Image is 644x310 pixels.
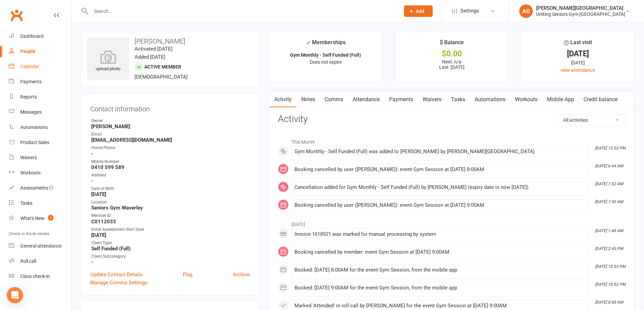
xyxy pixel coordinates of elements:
[20,124,48,130] div: Automations
[20,94,37,100] div: Reports
[20,274,50,279] div: Class check-in
[595,228,623,233] i: [DATE] 1:48 AM
[91,186,250,192] div: Date of Birth
[595,300,623,305] i: [DATE] 8:58 AM
[20,79,42,84] div: Payments
[91,159,250,165] div: Mobile Number
[294,202,586,208] div: Booking cancelled by user ([PERSON_NAME]): event Gym Session at [DATE] 9:00AM
[595,199,623,204] i: [DATE] 7:50 AM
[416,8,424,14] span: Add
[144,64,181,69] span: Active member
[9,44,71,59] a: People
[135,46,172,52] time: Activated [DATE]
[440,38,464,50] div: $ Balance
[320,92,348,107] a: Comms
[278,135,626,146] li: This Month
[20,185,54,191] div: Assessments
[9,135,71,150] a: Product Sales
[9,269,71,284] a: Class kiosk mode
[519,4,533,18] div: AO
[9,196,71,211] a: Tasks
[294,285,586,291] div: Booked: [DATE] 9:00AM for the event Gym Session, from the mobile app
[20,170,41,175] div: Workouts
[20,140,49,145] div: Product Sales
[7,287,23,303] div: Open Intercom Messenger
[20,216,45,221] div: What's New
[402,59,502,70] p: Next: n/a Last: [DATE]
[595,181,623,186] i: [DATE] 7:52 AM
[91,164,250,170] strong: 0410 599 589
[20,155,37,160] div: Waivers
[510,92,542,107] a: Workouts
[9,165,71,180] a: Workouts
[8,7,25,24] a: Clubworx
[294,303,586,309] div: Marked 'Attended' in roll call by [PERSON_NAME] for the event Gym Session at [DATE] 9:00AM
[294,167,586,172] div: Booking cancelled by user ([PERSON_NAME]): event Gym Session at [DATE] 8:00AM
[418,92,446,107] a: Waivers
[233,271,250,279] a: Archive
[384,92,418,107] a: Payments
[91,118,250,124] div: Owner
[90,279,147,287] a: Manage Comms Settings
[9,29,71,44] a: Dashboard
[91,131,250,138] div: Email
[90,271,143,279] a: Update Contact Details
[91,226,250,233] div: Initial Assessment Start Date
[528,50,628,57] div: [DATE]
[20,49,35,54] div: People
[9,74,71,89] a: Payments
[404,5,433,17] button: Add
[91,151,250,157] strong: -
[402,50,502,57] div: $0.00
[91,219,250,225] strong: C0112033
[294,185,586,190] div: Cancellation added for Gym Monthly - Self Funded (Full) by [PERSON_NAME] (expiry date is now [DATE])
[595,246,623,251] i: [DATE] 2:45 PM
[91,178,250,184] strong: -
[91,213,250,219] div: Member ID
[91,137,250,143] strong: [EMAIL_ADDRESS][DOMAIN_NAME]
[306,39,310,46] i: ✓
[9,150,71,165] a: Waivers
[91,199,250,205] div: Location
[9,105,71,120] a: Messages
[470,92,510,107] a: Automations
[90,103,250,113] h3: Contact information
[9,120,71,135] a: Automations
[91,145,250,151] div: Home Phone
[536,5,625,11] div: [PERSON_NAME][GEOGRAPHIC_DATA]
[91,172,250,178] div: Address
[20,33,44,39] div: Dashboard
[310,59,342,65] span: Does not expire
[460,3,479,19] span: Settings
[306,38,345,51] div: Memberships
[91,123,250,130] strong: [PERSON_NAME]
[9,89,71,105] a: Reports
[348,92,384,107] a: Attendance
[135,74,188,80] span: [DEMOGRAPHIC_DATA]
[294,231,586,237] div: Invoice 1618921 was marked for manual processing by system
[91,253,250,260] div: Client Subcategory
[528,59,628,66] div: [DATE]
[91,240,250,246] div: Client Type
[564,38,592,50] div: Last visit
[183,271,192,279] a: Flag
[20,109,42,115] div: Messages
[9,211,71,226] a: What's New1
[91,259,250,265] strong: -
[536,11,625,17] div: Uniting Seniors Gym [GEOGRAPHIC_DATA]
[290,52,361,58] strong: Gym Monthly - Self Funded (Full)
[91,205,250,211] strong: Seniors Gym Waverley
[278,217,626,228] li: [DATE]
[269,92,296,107] a: Activity
[595,164,623,168] i: [DATE] 6:44 AM
[87,37,253,45] h3: [PERSON_NAME]
[89,6,395,16] input: Search...
[296,92,320,107] a: Notes
[595,146,625,150] i: [DATE] 12:52 PM
[542,92,579,107] a: Mobile App
[294,267,586,273] div: Booked: [DATE] 8:00AM for the event Gym Session, from the mobile app
[48,215,53,221] span: 1
[294,249,586,255] div: Booking cancelled by member: event Gym Session at [DATE] 9:00AM
[91,191,250,197] strong: [DATE]
[91,246,250,252] strong: Self Funded (Full)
